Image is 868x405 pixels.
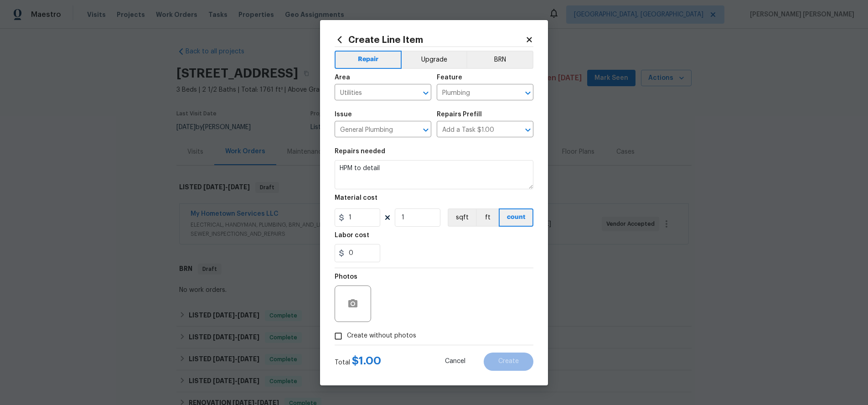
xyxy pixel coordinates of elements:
[522,87,534,99] button: Open
[419,124,432,136] button: Open
[437,74,462,81] h5: Feature
[448,208,476,227] button: sqft
[335,148,385,155] h5: Repairs needed
[335,356,381,367] div: Total
[476,208,499,227] button: ft
[335,160,533,189] textarea: HPM to detail
[335,51,402,69] button: Repair
[498,358,519,365] span: Create
[437,111,482,118] h5: Repairs Prefill
[335,232,369,239] h5: Labor cost
[419,87,432,99] button: Open
[335,274,357,280] h5: Photos
[499,208,533,227] button: count
[335,74,350,81] h5: Area
[445,358,465,365] span: Cancel
[335,111,352,118] h5: Issue
[347,331,416,341] span: Create without photos
[430,353,480,371] button: Cancel
[466,51,533,69] button: BRN
[522,124,534,136] button: Open
[484,353,533,371] button: Create
[402,51,467,69] button: Upgrade
[352,355,381,366] span: $ 1.00
[335,35,525,45] h2: Create Line Item
[335,195,377,201] h5: Material cost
